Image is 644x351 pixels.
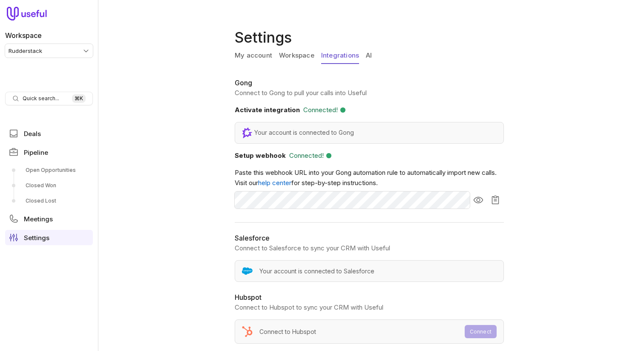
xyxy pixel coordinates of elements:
[487,191,504,209] button: Copy webhook URL to clipboard
[366,48,372,64] a: AI
[235,151,286,160] span: Setup webhook
[259,266,374,276] span: Your account is connected to Salesforce
[5,163,93,177] a: Open Opportunities
[258,179,291,187] a: help center
[5,126,93,141] a: Deals
[470,191,487,209] button: Show webhook URL
[235,292,504,302] h2: Hubspot
[254,128,354,138] span: Your account is connected to Gong
[5,211,93,226] a: Meetings
[465,325,497,338] button: Connect
[235,302,504,313] p: Connect to Hubspot to sync your CRM with Useful
[5,145,93,160] a: Pipeline
[24,216,53,222] span: Meetings
[279,48,314,64] a: Workspace
[235,48,272,64] a: My account
[5,230,93,245] a: Settings
[5,179,93,192] a: Closed Won
[289,151,324,161] span: Connected!
[5,30,42,41] label: Workspace
[259,327,316,337] span: Connect to Hubspot
[235,106,300,114] span: Activate integration
[303,105,338,115] span: Connected!
[24,131,41,137] span: Deals
[23,95,59,102] span: Quick search...
[321,48,359,64] a: Integrations
[24,235,49,241] span: Settings
[235,27,507,48] h1: Settings
[72,94,86,103] kbd: ⌘ K
[235,88,504,98] p: Connect to Gong to pull your calls into Useful
[5,194,93,208] a: Closed Lost
[235,243,504,253] p: Connect to Salesforce to sync your CRM with Useful
[235,233,504,243] h2: Salesforce
[235,78,504,88] h2: Gong
[235,168,504,188] p: Paste this webhook URL into your Gong automation rule to automatically import new calls. Visit ou...
[5,163,93,208] div: Pipeline submenu
[24,149,48,156] span: Pipeline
